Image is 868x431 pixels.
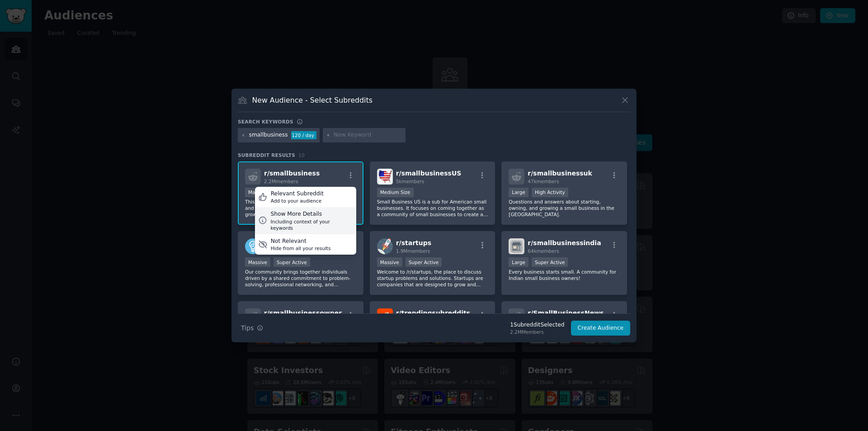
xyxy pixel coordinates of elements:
div: Large [509,188,528,197]
img: Entrepreneur [245,238,261,254]
div: Super Active [532,257,568,267]
div: Hide from all your results [271,245,331,251]
button: Create Audience [571,321,631,336]
p: Our community brings together individuals driven by a shared commitment to problem-solving, profe... [245,269,356,288]
div: High Activity [532,188,568,197]
span: Subreddit Results [238,152,295,158]
span: 2.2M members [264,179,298,184]
span: r/ smallbusinessUS [396,170,462,177]
span: r/ smallbusiness [264,170,320,177]
h3: New Audience - Select Subreddits [252,95,373,105]
div: Relevant Subreddit [271,190,324,198]
div: Not Relevant [271,237,331,246]
span: 47k members [528,179,559,184]
img: startups [377,238,393,254]
h3: Search keywords [238,118,293,125]
span: r/ startups [396,239,431,246]
div: 120 / day [291,131,316,139]
div: Massive [245,257,270,267]
p: Welcome to /r/startups, the place to discuss startup problems and solutions. Startups are compani... [377,269,488,288]
div: Medium Size [377,188,414,197]
span: 64k members [528,248,559,254]
span: r/ smallbusinessowner [264,309,342,317]
div: Including context of your keywords [270,218,353,231]
p: Questions and answers about starting, owning, and growing a small business in the [GEOGRAPHIC_DATA]. [509,199,620,218]
button: Tips [238,320,266,336]
span: 10 [298,152,305,158]
div: Add to your audience [271,198,324,204]
p: Small Business US is a sub for American small businesses. It focuses on coming together as a comm... [377,199,488,218]
div: Super Active [406,257,442,267]
p: Every business starts small. A community for Indian small business owners! [509,269,620,281]
span: 1.9M members [396,248,430,254]
img: smallbusinessindia [509,238,524,254]
div: Show More Details [270,210,353,218]
span: Tips [241,323,254,333]
div: 2.2M Members [510,329,564,335]
img: smallbusinessUS [377,169,393,185]
img: trendingsubreddits [377,308,393,324]
div: Massive [245,188,270,197]
div: Large [509,257,528,267]
div: smallbusiness [249,131,288,139]
input: New Keyword [334,131,402,139]
p: This sub is not for advertisements! Questions and answers about starting, owning, and growing a s... [245,199,356,218]
span: 5k members [396,179,425,184]
div: Massive [377,257,402,267]
span: r/ smallbusinessindia [528,239,601,246]
span: r/ smallbusinessuk [528,170,592,177]
div: Super Active [274,257,310,267]
span: r/ SmallBusinessNews [528,309,604,317]
span: r/ trendingsubreddits [396,309,471,317]
div: 1 Subreddit Selected [510,321,564,329]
